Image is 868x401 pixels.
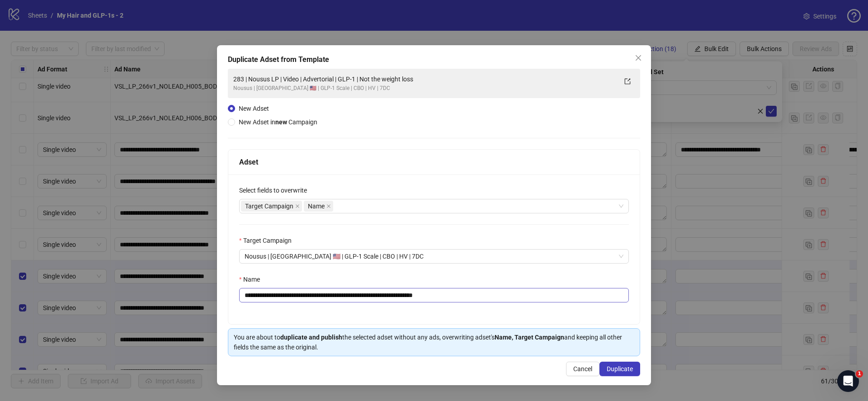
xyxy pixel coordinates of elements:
[239,288,629,302] input: Name
[566,362,599,376] button: Cancel
[239,185,313,195] label: Select fields to overwrite
[239,118,317,126] span: New Adset in Campaign
[624,78,631,85] span: export
[280,334,342,341] strong: duplicate and publish
[837,370,859,392] iframe: Intercom live chat
[228,54,640,65] div: Duplicate Adset from Template
[495,334,564,341] strong: Name, Target Campaign
[631,51,646,65] button: Close
[234,332,634,352] div: You are about to the selected adset without any ads, overwriting adset's and keeping all other fi...
[304,201,333,212] span: Name
[607,365,633,373] span: Duplicate
[856,370,863,377] span: 1
[239,156,629,168] div: Adset
[573,365,592,373] span: Cancel
[239,274,266,284] label: Name
[295,204,300,208] span: close
[233,84,617,93] div: Nousus | [GEOGRAPHIC_DATA] 🇺🇸 | GLP-1 Scale | CBO | HV | 7DC
[241,201,302,212] span: Target Campaign
[308,201,325,211] span: Name
[233,74,617,84] div: 283 | Nousus LP | Video | Advertorial | GLP-1 | Not the weight loss
[245,250,623,263] span: Nousus | USA 🇺🇸 | GLP-1 Scale | CBO | HV | 7DC
[245,201,293,211] span: Target Campaign
[239,236,297,245] label: Target Campaign
[275,118,287,126] strong: new
[239,105,269,112] span: New Adset
[599,362,640,376] button: Duplicate
[326,204,331,208] span: close
[635,54,642,61] span: close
